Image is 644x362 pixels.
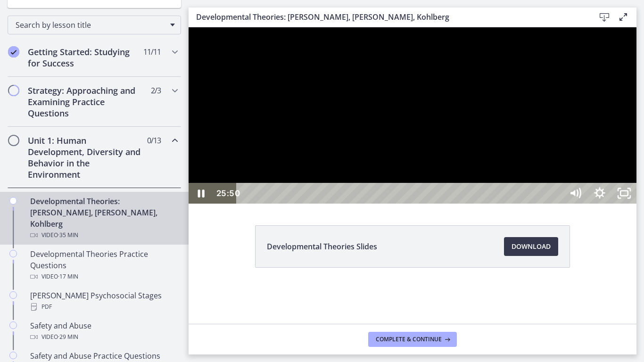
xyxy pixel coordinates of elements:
[30,196,177,241] div: Developmental Theories: [PERSON_NAME], [PERSON_NAME], Kohlberg
[30,290,177,313] div: [PERSON_NAME] Psychosocial Stages
[58,331,78,343] span: · 29 min
[58,230,78,241] span: · 35 min
[374,156,399,176] button: Mute
[147,135,161,146] span: 0 / 13
[28,46,143,69] h2: Getting Started: Studying for Success
[189,27,636,204] iframe: Video Lesson
[8,16,181,34] div: Search by lesson title
[267,241,377,252] span: Developmental Theories Slides
[30,230,177,241] div: Video
[30,248,177,282] div: Developmental Theories Practice Questions
[399,156,423,176] button: Show settings menu
[196,11,580,23] h3: Developmental Theories: [PERSON_NAME], [PERSON_NAME], Kohlberg
[30,301,177,313] div: PDF
[8,46,19,58] i: Completed
[28,85,143,119] h2: Strategy: Approaching and Examining Practice Questions
[30,271,177,282] div: Video
[376,336,442,343] span: Complete & continue
[16,20,165,30] span: Search by lesson title
[30,331,177,343] div: Video
[512,241,551,252] span: Download
[58,271,78,282] span: · 17 min
[368,332,457,347] button: Complete & continue
[28,135,143,180] h2: Unit 1: Human Development, Diversity and Behavior in the Environment
[151,85,161,96] span: 2 / 3
[504,237,558,256] a: Download
[30,320,177,343] div: Safety and Abuse
[143,46,161,58] span: 11 / 11
[423,156,448,176] button: Unfullscreen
